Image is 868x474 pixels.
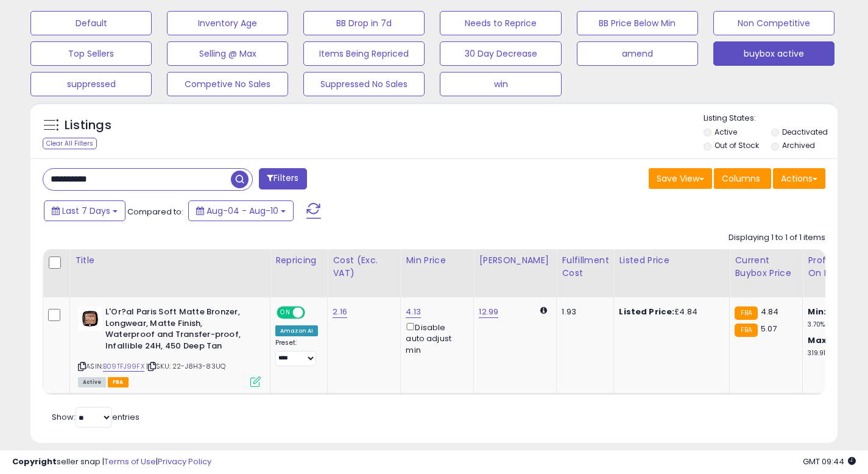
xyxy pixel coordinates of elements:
p: Listing States: [704,113,838,124]
button: Default [30,11,152,35]
h5: Listings [65,117,111,134]
button: BB Price Below Min [577,11,698,35]
span: All listings currently available for purchase on Amazon [78,377,106,387]
div: Listed Price [619,254,724,267]
label: Active [715,127,737,137]
a: 4.13 [406,306,421,318]
button: Last 7 Days [44,200,125,221]
button: Competive No Sales [167,72,288,96]
strong: Copyright [12,456,57,467]
b: Max: [808,334,829,346]
span: OFF [303,308,323,318]
button: buybox active [713,41,834,66]
span: Aug-04 - Aug-10 [206,205,278,217]
span: Show: entries [52,411,139,423]
label: Out of Stock [715,140,759,150]
span: Compared to: [127,206,183,218]
div: Repricing [275,254,322,267]
button: Inventory Age [167,11,288,35]
div: Amazon AI [275,325,318,336]
span: 4.84 [761,306,779,317]
div: [PERSON_NAME] [479,254,551,267]
button: Actions [773,168,825,189]
span: Last 7 Days [62,205,110,217]
div: Current Buybox Price [735,254,797,280]
b: Min: [808,306,826,317]
div: Displaying 1 to 1 of 1 items [729,232,825,244]
div: 1.93 [562,306,604,317]
div: Title [75,254,265,267]
div: Min Price [406,254,468,267]
button: Filters [259,168,306,189]
span: ON [278,308,293,318]
button: Selling @ Max [167,41,288,66]
button: amend [577,41,698,66]
a: 12.99 [479,306,498,318]
span: 5.07 [761,323,777,334]
div: Preset: [275,339,318,366]
small: FBA [735,306,757,320]
div: Clear All Filters [43,138,97,149]
div: Cost (Exc. VAT) [333,254,395,280]
a: Terms of Use [104,456,156,467]
button: Aug-04 - Aug-10 [188,200,294,221]
div: Fulfillment Cost [562,254,609,280]
div: ASIN: [78,306,261,386]
div: Disable auto adjust min [406,320,464,356]
span: 2025-08-18 09:44 GMT [803,456,856,467]
span: FBA [108,377,129,387]
button: Suppressed No Sales [303,72,425,96]
button: Columns [714,168,771,189]
div: seller snap | | [12,456,211,468]
b: Listed Price: [619,306,674,317]
button: 30 Day Decrease [440,41,561,66]
button: Needs to Reprice [440,11,561,35]
button: suppressed [30,72,152,96]
img: 41YyX+-GezL._SL40_.jpg [78,306,102,331]
button: Top Sellers [30,41,152,66]
button: Non Competitive [713,11,834,35]
a: B09TFJ99FX [103,361,144,372]
button: Items Being Repriced [303,41,425,66]
button: win [440,72,561,96]
a: 2.16 [333,306,347,318]
button: BB Drop in 7d [303,11,425,35]
label: Archived [782,140,815,150]
span: Columns [722,172,760,185]
a: Privacy Policy [158,456,211,467]
span: | SKU: 22-J8H3-83UQ [146,361,225,371]
button: Save View [649,168,712,189]
label: Deactivated [782,127,828,137]
b: L'Or?al Paris Soft Matte Bronzer, Longwear, Matte Finish, Waterproof and Transfer-proof, Infallib... [105,306,253,355]
small: FBA [735,324,757,337]
div: £4.84 [619,306,720,317]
